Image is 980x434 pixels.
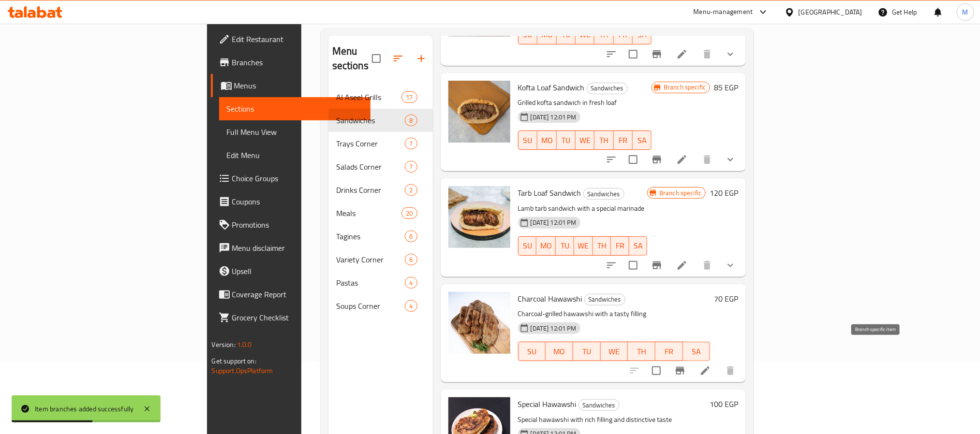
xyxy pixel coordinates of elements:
[328,132,433,155] div: Trays Corner7
[696,148,719,171] button: delete
[336,184,405,196] span: Drinks Corner
[637,133,648,147] span: SA
[537,130,557,150] button: MO
[540,239,552,253] span: MO
[232,265,363,277] span: Upsell
[719,254,742,277] button: show more
[527,218,580,227] span: [DATE] 12:01 PM
[623,149,643,170] span: Select to update
[522,133,534,147] span: SU
[623,44,643,64] span: Select to update
[405,278,416,288] span: 4
[211,74,371,97] a: Menus
[605,345,624,359] span: WE
[597,239,608,253] span: TH
[232,219,363,231] span: Promotions
[401,207,417,219] div: items
[557,130,576,150] button: TU
[645,43,668,66] button: Branch-specific-item
[366,48,386,69] span: Select all sections
[518,236,536,256] button: SU
[584,294,625,305] div: Sandwiches
[336,254,405,265] span: Variety Corner
[659,345,679,359] span: FR
[587,83,627,94] span: Sandwiches
[232,312,363,323] span: Grocery Checklist
[211,190,371,213] a: Coupons
[710,186,738,200] h6: 120 EGP
[594,130,613,150] button: TH
[633,239,644,253] span: SA
[645,148,668,171] button: Branch-specific-item
[600,254,623,277] button: sort-choices
[232,196,363,207] span: Coupons
[799,7,862,17] div: [GEOGRAPHIC_DATA]
[541,133,553,147] span: MO
[518,414,706,426] p: Special hawawshi with rich filling and distinctive taste
[328,225,433,248] div: Tagines6
[336,300,405,312] span: Soups Corner
[710,397,738,411] h6: 100 EGP
[211,213,371,236] a: Promotions
[561,133,572,147] span: TU
[328,178,433,202] div: Drinks Corner2
[328,202,433,225] div: Meals20
[405,184,417,196] div: items
[405,138,417,149] div: items
[336,138,405,149] span: Trays Corner
[328,109,433,132] div: Sandwiches8
[601,342,628,361] button: WE
[696,254,719,277] button: delete
[676,154,688,165] a: Edit menu item
[576,130,594,150] button: WE
[402,209,416,218] span: 20
[584,188,624,200] span: Sandwiches
[328,155,433,178] div: Salads Corner7
[714,292,738,305] h6: 70 EGP
[714,81,738,94] h6: 85 EGP
[611,236,629,256] button: FR
[405,116,416,125] span: 8
[328,271,433,294] div: Pastas4
[211,51,371,74] a: Branches
[237,338,252,351] span: 1.0.0
[660,83,710,92] span: Branch specific
[719,43,742,66] button: show more
[212,338,236,351] span: Version:
[518,80,585,95] span: Kofta Loaf Sandwich
[655,188,705,198] span: Branch specific
[527,324,580,333] span: [DATE] 12:01 PM
[518,186,581,200] span: Tarb Loaf Sandwich
[227,126,363,138] span: Full Menu View
[549,345,569,359] span: MO
[402,93,416,102] span: 17
[645,254,668,277] button: Branch-specific-item
[336,277,405,289] span: Pastas
[336,91,402,103] span: Al Aseel Grills
[336,115,405,126] div: Sandwiches
[211,167,371,190] a: Choice Groups
[518,130,537,150] button: SU
[328,86,433,109] div: Al Aseel Grills17
[600,43,623,66] button: sort-choices
[593,236,611,256] button: TH
[405,254,417,265] div: items
[405,162,416,172] span: 7
[232,173,363,184] span: Choice Groups
[212,364,273,377] a: Support.OpsPlatform
[687,345,707,359] span: SA
[719,148,742,171] button: show more
[211,236,371,260] a: Menu disclaimer
[719,359,742,382] button: delete
[646,361,667,381] span: Select to update
[579,133,591,147] span: WE
[614,130,633,150] button: FR
[328,82,433,321] nav: Menu sections
[405,255,416,264] span: 6
[405,232,416,241] span: 6
[522,239,533,253] span: SU
[211,306,371,329] a: Grocery Checklist
[694,6,753,18] div: Menu-management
